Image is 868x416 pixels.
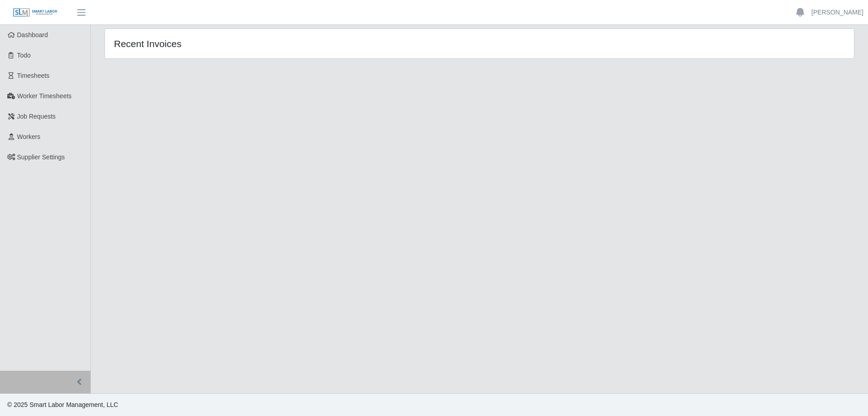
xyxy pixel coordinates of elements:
span: Worker Timesheets [17,92,71,100]
span: Timesheets [17,72,50,79]
span: Supplier Settings [17,153,65,161]
span: Todo [17,52,31,59]
img: SLM Logo [13,8,58,18]
span: Job Requests [17,113,56,120]
span: © 2025 Smart Labor Management, LLC [7,401,118,408]
span: Workers [17,133,41,140]
a: [PERSON_NAME] [811,8,863,17]
span: Dashboard [17,31,48,38]
h4: Recent Invoices [114,38,410,49]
